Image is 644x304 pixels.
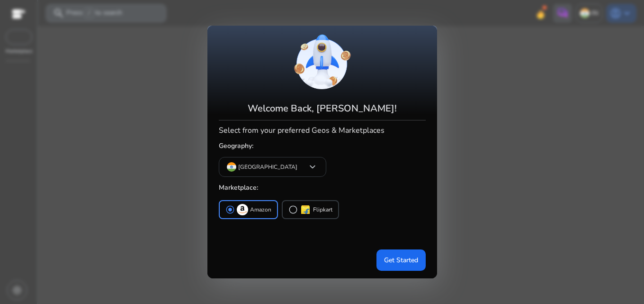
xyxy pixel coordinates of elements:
[384,255,418,265] span: Get Started
[376,249,426,271] button: Get Started
[238,163,297,171] p: [GEOGRAPHIC_DATA]
[219,138,426,154] h5: Geography:
[227,162,236,172] img: in.svg
[250,205,271,215] p: Amazon
[288,205,298,214] span: radio_button_unchecked
[300,204,311,215] img: flipkart.svg
[225,205,235,214] span: radio_button_checked
[237,204,248,215] img: amazon.svg
[307,161,318,173] span: keyboard_arrow_down
[219,180,426,196] h5: Marketplace:
[313,205,332,215] p: Flipkart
